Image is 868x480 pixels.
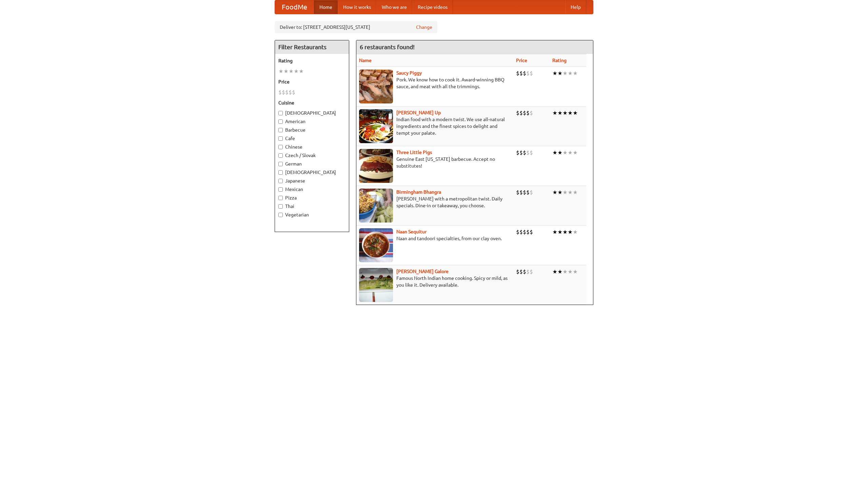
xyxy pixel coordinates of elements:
[573,149,578,156] li: ★
[278,204,283,209] input: Thai
[292,89,295,96] li: $
[557,149,563,156] li: ★
[530,268,533,275] li: $
[519,109,523,117] li: $
[278,119,283,124] input: American
[523,109,526,117] li: $
[573,70,578,77] li: ★
[278,160,346,167] label: German
[396,189,441,195] a: Birmingham Bhangra
[563,109,568,117] li: ★
[563,268,568,275] li: ★
[278,135,346,142] label: Cafe
[526,189,530,196] li: $
[530,189,533,196] li: $
[573,189,578,196] li: ★
[557,228,563,236] li: ★
[359,109,393,143] img: curryup.jpg
[557,70,563,77] li: ★
[516,58,527,63] a: Price
[519,268,523,275] li: $
[519,70,523,77] li: $
[516,149,519,156] li: $
[278,78,346,85] h5: Price
[557,109,563,117] li: ★
[523,70,526,77] li: $
[278,57,346,64] h5: Rating
[516,70,519,77] li: $
[412,0,453,14] a: Recipe videos
[278,170,283,175] input: [DEMOGRAPHIC_DATA]
[359,268,393,302] img: currygalore.jpg
[573,268,578,275] li: ★
[565,0,586,14] a: Help
[568,228,573,236] li: ★
[396,110,441,115] a: [PERSON_NAME] Up
[557,189,563,196] li: ★
[516,228,519,236] li: $
[278,177,346,184] label: Japanese
[552,58,567,63] a: Rating
[563,70,568,77] li: ★
[573,228,578,236] li: ★
[552,228,557,236] li: ★
[568,149,573,156] li: ★
[289,89,292,96] li: $
[519,189,523,196] li: $
[278,143,346,150] label: Chinese
[283,68,289,75] li: ★
[338,0,376,14] a: How it works
[523,189,526,196] li: $
[530,149,533,156] li: $
[278,211,346,218] label: Vegetarian
[563,189,568,196] li: ★
[278,68,283,75] li: ★
[563,228,568,236] li: ★
[289,68,294,75] li: ★
[396,70,422,76] a: Saucy Piggy
[568,189,573,196] li: ★
[278,128,283,132] input: Barbecue
[278,127,346,133] label: Barbecue
[526,149,530,156] li: $
[359,76,511,90] p: Pork. We know how to cook it. Award-winning BBQ sauce, and meat with all the trimmings.
[359,189,393,223] img: bhangra.jpg
[359,149,393,183] img: littlepigs.jpg
[359,195,511,209] p: [PERSON_NAME] with a metropolitan twist. Daily specials. Dine-in or takeaway, you choose.
[360,44,415,50] ng-pluralize: 6 restaurants found!
[278,111,283,115] input: [DEMOGRAPHIC_DATA]
[278,179,283,183] input: Japanese
[516,268,519,275] li: $
[396,269,449,274] a: [PERSON_NAME] Galore
[396,150,432,155] b: Three Little Pigs
[568,70,573,77] li: ★
[526,268,530,275] li: $
[278,99,346,106] h5: Cuisine
[299,68,304,75] li: ★
[359,228,393,262] img: naansequitur.jpg
[278,186,346,193] label: Mexican
[359,235,511,242] p: Naan and tandoori specialties, from our clay oven.
[552,268,557,275] li: ★
[523,268,526,275] li: $
[359,116,511,136] p: Indian food with a modern twist. We use all-natural ingredients and the finest spices to delight ...
[278,203,346,210] label: Thai
[530,228,533,236] li: $
[526,109,530,117] li: $
[516,189,519,196] li: $
[530,70,533,77] li: $
[563,149,568,156] li: ★
[526,70,530,77] li: $
[278,89,282,96] li: $
[552,70,557,77] li: ★
[278,169,346,176] label: [DEMOGRAPHIC_DATA]
[568,268,573,275] li: ★
[278,194,346,201] label: Pizza
[568,109,573,117] li: ★
[278,187,283,192] input: Mexican
[278,110,346,116] label: [DEMOGRAPHIC_DATA]
[376,0,412,14] a: Who we are
[519,228,523,236] li: $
